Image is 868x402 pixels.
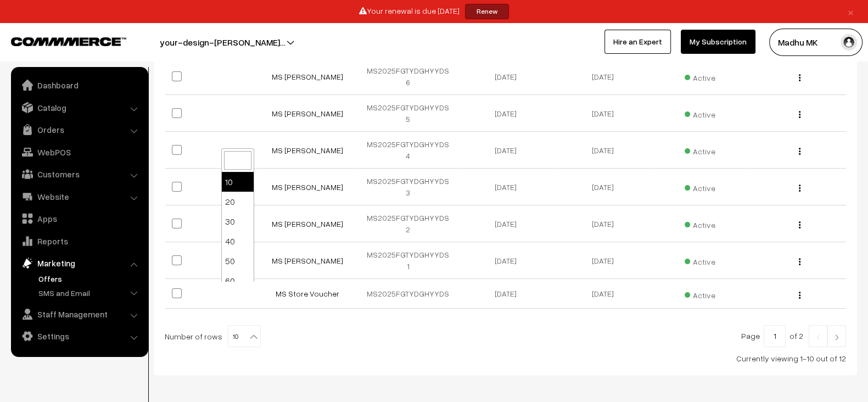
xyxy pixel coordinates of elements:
td: [DATE] [554,95,651,132]
span: Active [685,143,715,157]
img: Menu [799,258,800,265]
span: Active [685,216,715,231]
img: Menu [799,74,800,81]
span: of 2 [789,331,803,340]
a: Apps [14,209,144,228]
td: MS2025FGTYDGHYYDS [360,279,457,309]
td: [DATE] [457,95,554,132]
li: 30 [222,211,254,231]
img: user [841,34,857,51]
td: [DATE] [457,169,554,205]
a: MS [PERSON_NAME] [272,182,343,192]
td: MS2025FGTYDGHYYDS3 [360,169,457,205]
a: Renew [465,4,509,19]
td: [DATE] [554,205,651,242]
a: Marketing [14,253,144,273]
button: Madhu MK [769,29,863,56]
td: [DATE] [554,279,651,309]
td: [DATE] [554,169,651,205]
td: [DATE] [457,58,554,95]
td: [DATE] [457,205,554,242]
li: 60 [222,271,254,291]
td: MS2025FGTYDGHYYDS4 [360,132,457,169]
td: [DATE] [457,132,554,169]
a: My Subscription [681,30,755,54]
a: Catalog [14,98,144,118]
td: [DATE] [457,279,554,309]
span: Active [685,253,715,267]
button: your-design-[PERSON_NAME]… [121,29,324,56]
span: 10 [228,326,260,348]
td: [DATE] [554,242,651,279]
a: Orders [14,120,144,139]
a: MS [PERSON_NAME] [272,146,343,155]
a: MS [PERSON_NAME] [272,109,343,118]
li: 20 [222,192,254,211]
a: Website [14,187,144,206]
li: 10 [222,172,254,192]
span: Number of rows [165,331,222,342]
a: MS [PERSON_NAME] [272,219,343,228]
li: 40 [222,231,254,251]
td: [DATE] [554,58,651,95]
td: MS2025FGTYDGHYYDS1 [360,242,457,279]
a: Offers [36,273,144,284]
a: MS [PERSON_NAME] [272,72,343,81]
td: [DATE] [457,242,554,279]
a: SMS and Email [36,287,144,299]
a: MS Store Voucher [276,289,339,298]
img: Right [832,334,842,340]
a: Hire an Expert [604,30,671,54]
img: Menu [799,111,800,118]
img: Menu [799,148,800,155]
div: Currently viewing 1-10 out of 12 [165,353,846,364]
span: Active [685,180,715,194]
a: MS [PERSON_NAME] [272,256,343,265]
span: Active [685,106,715,120]
a: WebPOS [14,142,144,162]
a: Staff Management [14,304,144,324]
img: Menu [799,185,800,192]
span: Active [685,69,715,83]
img: Left [813,334,823,340]
a: Settings [14,326,144,346]
img: Menu [799,292,800,299]
li: 50 [222,251,254,271]
span: 10 [228,325,261,347]
td: [DATE] [554,132,651,169]
a: Reports [14,231,144,251]
td: MS2025FGTYDGHYYDS6 [360,58,457,95]
span: Page [741,331,760,340]
a: Dashboard [14,75,144,95]
img: COMMMERCE [11,37,126,46]
a: COMMMERCE [11,34,107,47]
span: Active [685,287,715,301]
td: MS2025FGTYDGHYYDS5 [360,95,457,132]
div: Your renewal is due [DATE] [4,4,864,19]
a: Customers [14,164,144,184]
td: MS2025FGTYDGHYYDS2 [360,205,457,242]
a: × [843,5,858,18]
img: Menu [799,221,800,228]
